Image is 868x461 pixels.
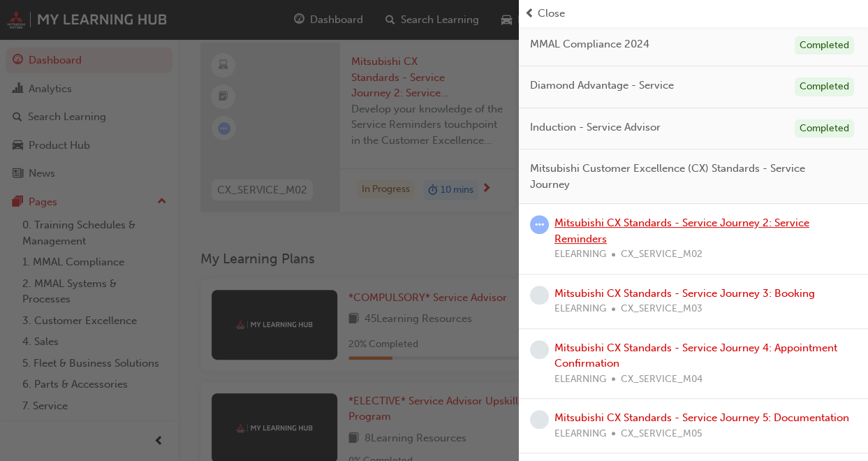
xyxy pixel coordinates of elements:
[795,78,854,96] div: Completed
[524,6,535,22] span: prev-icon
[795,36,854,55] div: Completed
[554,342,837,370] a: Mitsubishi CX Standards - Service Journey 4: Appointment Confirmation
[538,6,565,22] span: Close
[621,301,703,317] span: CX_SERVICE_M03
[554,372,606,388] span: ELEARNING
[530,340,549,359] span: learningRecordVerb_NONE-icon
[524,6,862,22] button: prev-iconClose
[530,36,649,52] span: MMAL Compliance 2024
[554,217,809,245] a: Mitsubishi CX Standards - Service Journey 2: Service Reminders
[554,426,606,442] span: ELEARNING
[554,411,849,424] a: Mitsubishi CX Standards - Service Journey 5: Documentation
[554,247,606,263] span: ELEARNING
[530,119,661,136] span: Induction - Service Advisor
[530,286,549,305] span: learningRecordVerb_NONE-icon
[530,78,674,94] span: Diamond Advantage - Service
[530,410,549,429] span: learningRecordVerb_NONE-icon
[621,247,703,263] span: CX_SERVICE_M02
[621,372,703,388] span: CX_SERVICE_M04
[554,287,815,300] a: Mitsubishi CX Standards - Service Journey 3: Booking
[530,215,549,234] span: learningRecordVerb_ATTEMPT-icon
[554,301,606,317] span: ELEARNING
[795,119,854,138] div: Completed
[530,161,846,192] span: Mitsubishi Customer Excellence (CX) Standards - Service Journey
[621,426,703,442] span: CX_SERVICE_M05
